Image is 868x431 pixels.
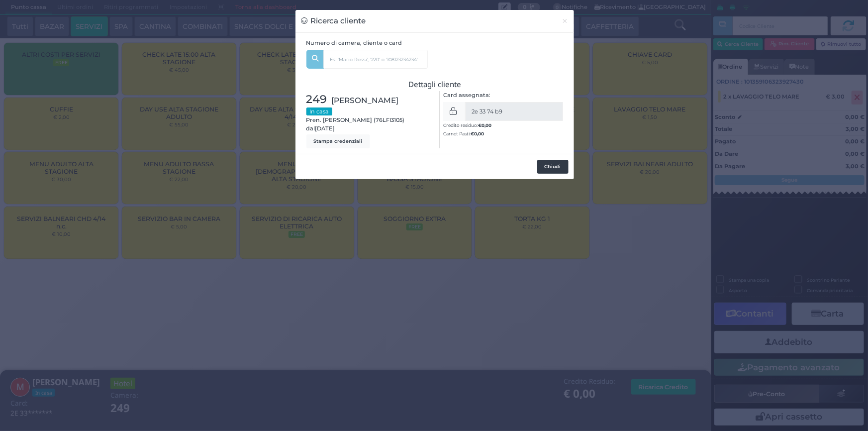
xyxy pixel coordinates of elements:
[323,50,428,69] input: Es. 'Mario Rossi', '220' o '108123234234'
[306,134,370,148] button: Stampa credenziali
[478,122,491,128] b: €
[301,91,435,148] div: Pren. [PERSON_NAME] (76LFI3105) dal
[306,91,327,108] span: 249
[537,160,569,174] button: Chiudi
[443,122,491,128] small: Credito residuo:
[471,131,484,136] b: €
[443,91,490,100] label: Card assegnata:
[332,95,399,106] span: [PERSON_NAME]
[306,80,564,89] h3: Dettagli cliente
[315,124,335,133] span: [DATE]
[482,122,491,128] span: 0,00
[301,15,366,27] h3: Ricerca cliente
[474,130,484,137] span: 0,00
[306,39,402,47] label: Numero di camera, cliente o card
[562,15,569,26] span: ×
[557,10,574,32] button: Chiudi
[443,131,484,136] small: Carnet Pasti:
[306,108,332,115] small: In casa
